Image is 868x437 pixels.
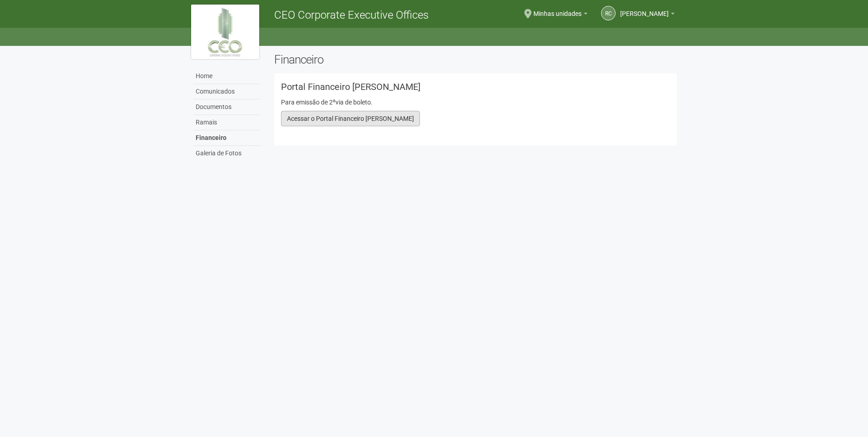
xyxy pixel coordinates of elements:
a: [PERSON_NAME] [620,11,675,19]
span: Minhas unidades [533,1,582,17]
a: Documentos [193,99,261,115]
a: Ramais [193,115,261,130]
a: RC [601,6,616,20]
a: Financeiro [193,130,261,146]
h3: Portal Financeiro [PERSON_NAME] [281,82,670,91]
span: Rute Carmen da Silva [620,1,669,17]
a: Acessar o Portal Financeiro [PERSON_NAME] [281,111,420,126]
a: Home [193,69,261,84]
span: CEO Corporate Executive Offices [274,9,429,21]
a: Galeria de Fotos [193,146,261,161]
p: Para emissão de 2 via de boleto. [281,98,670,106]
a: Minhas unidades [533,11,587,19]
a: Comunicados [193,84,261,99]
h2: Financeiro [274,53,677,66]
img: logo.jpg [191,5,259,59]
sup: a [333,98,335,104]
